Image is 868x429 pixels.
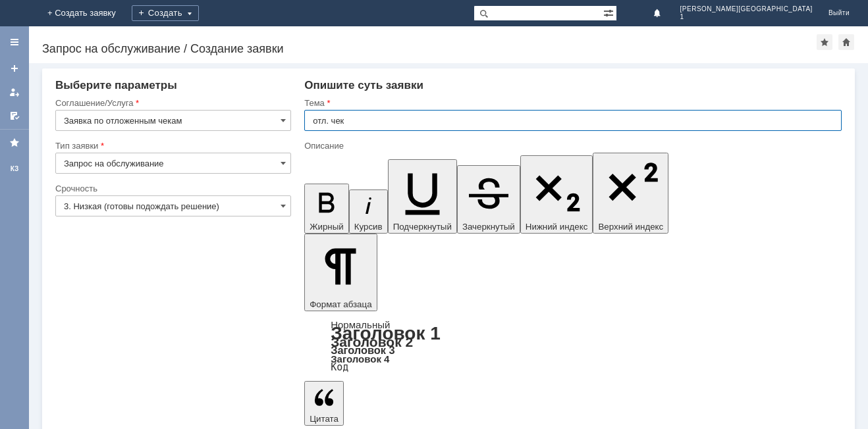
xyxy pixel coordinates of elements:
button: Верхний индекс [593,153,668,234]
div: Запрос на обслуживание / Создание заявки [42,42,817,55]
div: Сделать домашней страницей [838,34,854,50]
div: Тип заявки [55,141,288,150]
button: Жирный [304,184,349,234]
span: 1 [680,13,813,21]
span: [PERSON_NAME][GEOGRAPHIC_DATA] [680,5,813,13]
a: КЗ [4,159,25,180]
span: Цитата [310,414,339,424]
span: Курсив [354,222,383,232]
a: Мои согласования [4,105,25,126]
a: Нормальный [331,319,390,330]
div: Тема [304,99,839,107]
a: Создать заявку [4,58,25,79]
a: Заголовок 3 [331,344,394,356]
span: Зачеркнутый [462,222,515,232]
div: Соглашение/Услуга [55,99,288,107]
a: Код [331,361,348,373]
span: Расширенный поиск [603,6,616,18]
a: Заголовок 2 [331,334,413,349]
button: Нижний индекс [520,155,593,234]
span: Выберите параметры [55,79,177,91]
span: Опишите суть заявки [304,79,423,91]
div: Добавить в избранное [817,34,832,50]
a: Заголовок 4 [331,353,389,365]
a: Мои заявки [4,82,25,103]
div: КЗ [4,164,25,174]
span: Подчеркнутый [393,222,452,232]
div: Описание [304,141,839,150]
span: Нижний индекс [526,222,588,232]
button: Цитата [304,381,344,426]
button: Зачеркнутый [457,165,520,234]
span: Формат абзаца [310,299,371,309]
button: Курсив [349,189,388,234]
span: Верхний индекс [598,222,663,232]
a: Заголовок 1 [331,323,441,343]
div: Формат абзаца [304,320,842,372]
span: Жирный [310,222,344,232]
div: Создать [132,5,199,21]
button: Формат абзаца [304,234,377,311]
div: Срочность [55,184,288,193]
button: Подчеркнутый [388,159,457,234]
